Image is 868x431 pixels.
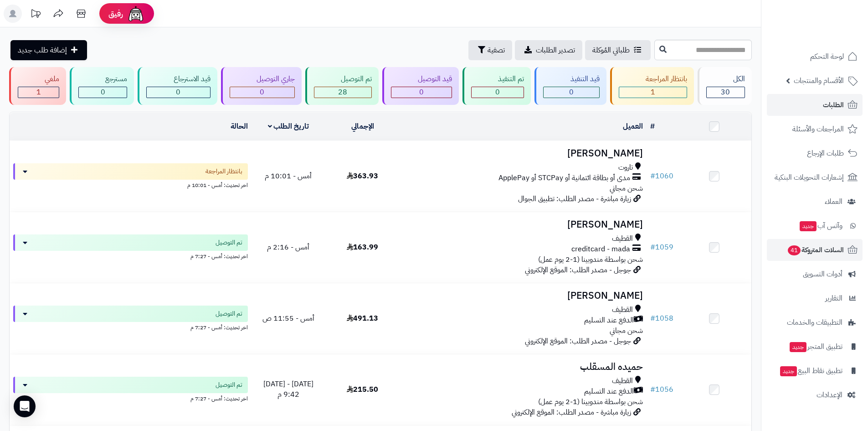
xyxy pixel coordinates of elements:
a: تطبيق المتجرجديد [767,336,863,358]
a: وآتس آبجديد [767,215,863,237]
a: تصدير الطلبات [515,40,582,60]
a: أدوات التسويق [767,263,863,285]
a: الحالة [231,121,248,132]
a: التطبيقات والخدمات [767,312,863,333]
div: 0 [230,87,294,98]
span: شحن بواسطة مندوبينا (1-2 يوم عمل) [538,254,643,265]
div: قيد الاسترجاع [146,74,210,84]
span: إشعارات التحويلات البنكية [775,171,844,184]
span: الدفع عند التسليم [584,315,634,326]
div: اخر تحديث: أمس - 7:27 م [13,393,248,403]
a: #1060 [650,171,673,182]
a: التقارير [767,287,863,309]
div: 0 [79,87,127,98]
div: بانتظار المراجعة [619,74,687,84]
a: الكل30 [696,67,754,105]
span: 30 [721,87,730,98]
div: 28 [314,87,371,98]
a: طلبات الإرجاع [767,142,863,164]
span: 163.99 [347,242,378,253]
h3: [PERSON_NAME] [403,219,643,230]
span: تطبيق نقاط البيع [779,364,842,377]
div: ملغي [18,74,59,84]
h3: [PERSON_NAME] [403,148,643,159]
a: تحديثات المنصة [24,5,47,25]
a: بانتظار المراجعة 1 [608,67,696,105]
div: اخر تحديث: أمس - 7:27 م [13,322,248,332]
span: لوحة التحكم [810,50,844,63]
span: جوجل - مصدر الطلب: الموقع الإلكتروني [525,265,631,275]
span: المراجعات والأسئلة [792,123,844,135]
div: 1 [18,87,59,98]
div: مسترجع [78,74,127,84]
span: بانتظار المراجعة [205,167,242,176]
a: تم التوصيل 28 [303,67,380,105]
span: 0 [495,87,500,98]
div: الكل [706,74,745,84]
span: أدوات التسويق [803,268,842,280]
span: جديد [790,342,806,352]
span: 1 [36,87,41,98]
a: المراجعات والأسئلة [767,118,863,140]
a: # [650,121,655,132]
span: طلبات الإرجاع [807,147,844,160]
span: زيارة مباشرة - مصدر الطلب: الموقع الإلكتروني [512,407,631,418]
div: تم التنفيذ [471,74,524,84]
span: 0 [569,87,574,98]
span: 0 [419,87,424,98]
div: 0 [544,87,599,98]
a: تم التنفيذ 0 [461,67,533,105]
span: شحن مجاني [610,183,643,194]
span: # [650,171,655,182]
span: تصدير الطلبات [536,45,575,56]
span: القطيف [612,376,633,386]
span: رفيق [108,8,123,19]
span: 1 [651,87,655,98]
span: تطبيق المتجر [789,340,842,353]
a: #1058 [650,313,673,324]
div: اخر تحديث: أمس - 7:27 م [13,251,248,260]
span: 0 [101,87,105,98]
a: العملاء [767,191,863,213]
span: جديد [800,221,817,231]
a: قيد التوصيل 0 [380,67,461,105]
span: تم التوصيل [216,380,242,389]
span: الطلبات [823,99,844,111]
a: لوحة التحكم [767,46,863,68]
span: تاروت [618,162,633,173]
span: تم التوصيل [216,238,242,247]
span: [DATE] - [DATE] 9:42 م [263,379,313,400]
span: شحن مجاني [610,325,643,336]
div: 1 [619,87,687,98]
span: وآتس آب [799,219,842,232]
span: creditcard - mada [571,244,630,254]
a: إضافة طلب جديد [10,40,87,60]
span: تم التوصيل [216,309,242,318]
div: 0 [391,87,452,98]
a: قيد الاسترجاع 0 [136,67,219,105]
a: #1056 [650,384,673,395]
img: ai-face.png [127,5,145,23]
span: إضافة طلب جديد [18,45,67,56]
a: الإعدادات [767,384,863,406]
div: قيد التنفيذ [543,74,599,84]
span: أمس - 2:16 م [267,242,309,253]
span: الدفع عند التسليم [584,386,634,397]
span: التقارير [825,292,842,305]
span: # [650,242,655,253]
span: # [650,384,655,395]
span: 41 [788,245,801,256]
div: تم التوصيل [314,74,372,84]
div: قيد التوصيل [391,74,452,84]
button: تصفية [468,40,512,60]
span: الأقسام والمنتجات [794,74,844,87]
span: أمس - 11:55 ص [262,313,314,324]
span: القطيف [612,234,633,244]
a: قيد التنفيذ 0 [533,67,608,105]
a: إشعارات التحويلات البنكية [767,166,863,188]
a: الإجمالي [351,121,374,132]
div: اخر تحديث: أمس - 10:01 م [13,180,248,189]
span: 0 [176,87,180,98]
a: الطلبات [767,94,863,116]
a: طلباتي المُوكلة [585,40,651,60]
